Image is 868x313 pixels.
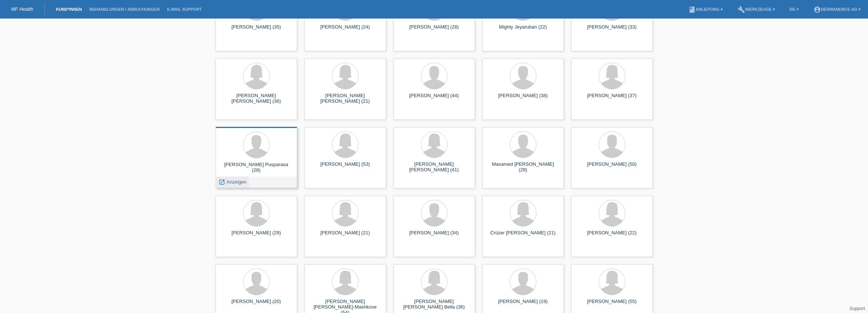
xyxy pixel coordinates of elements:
a: launch Anzeigen [219,179,247,185]
i: account_circle [814,6,821,13]
div: Mighty Jeyaruban (22) [488,24,558,36]
div: [PERSON_NAME] (34) [399,230,469,242]
a: Kund*innen [52,7,86,11]
i: build [738,6,745,13]
div: [PERSON_NAME] (44) [399,93,469,105]
i: book [688,6,696,13]
div: [PERSON_NAME] (28) [399,24,469,36]
div: [PERSON_NAME] [PERSON_NAME] (21) [310,93,380,105]
div: [PERSON_NAME] (53) [310,161,380,173]
a: account_circleDermanence AG ▾ [810,7,864,11]
a: MF Health [11,6,33,12]
a: E-Mail Support [163,7,206,11]
a: Behandlungen / Abbuchungen [86,7,163,11]
div: [PERSON_NAME] (29) [222,230,291,242]
a: bookAnleitung ▾ [685,7,726,11]
div: [PERSON_NAME] (35) [222,24,291,36]
div: Maxamed [PERSON_NAME] (28) [488,161,558,173]
div: [PERSON_NAME] [PERSON_NAME] Bella (36) [399,299,469,310]
div: [PERSON_NAME] [PERSON_NAME] (41) [399,161,469,173]
div: Crüzer [PERSON_NAME] (21) [488,230,558,242]
div: [PERSON_NAME] (33) [577,24,647,36]
div: [PERSON_NAME] Pusparasa (28) [222,162,291,174]
div: [PERSON_NAME] (38) [488,93,558,105]
div: [PERSON_NAME] (24) [310,24,380,36]
div: [PERSON_NAME] (22) [577,230,647,242]
span: Anzeigen [226,179,246,185]
div: [PERSON_NAME] [PERSON_NAME]-Mashkove (54) [310,299,380,312]
div: [PERSON_NAME] (37) [577,93,647,105]
i: launch [219,179,225,185]
a: DE ▾ [786,7,802,11]
a: buildWerkzeuge ▾ [734,7,779,11]
div: [PERSON_NAME] (21) [310,230,380,242]
div: [PERSON_NAME] [PERSON_NAME] (36) [222,93,291,105]
div: [PERSON_NAME] (55) [577,299,647,310]
div: [PERSON_NAME] (19) [488,299,558,310]
a: Support [849,306,865,311]
div: [PERSON_NAME] (20) [222,299,291,310]
div: [PERSON_NAME] (50) [577,161,647,173]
